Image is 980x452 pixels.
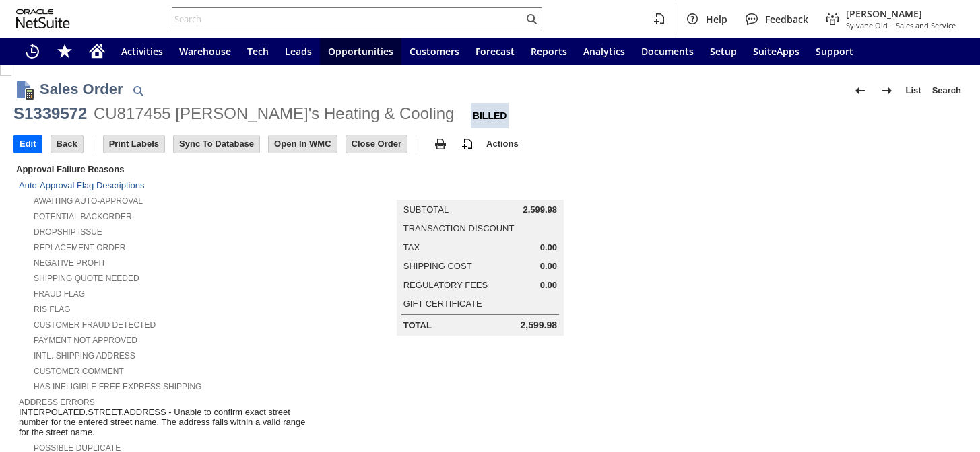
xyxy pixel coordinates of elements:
svg: Recent Records [24,43,40,59]
a: Tech [239,38,277,65]
a: Activities [113,38,171,65]
span: Activities [121,45,163,58]
span: Forecast [476,45,515,58]
span: 2,599.98 [521,319,558,331]
a: Search [927,80,967,102]
a: Subtotal [403,204,449,215]
span: 0.00 [540,242,557,253]
input: Search [172,11,523,27]
span: 0.00 [540,261,557,272]
span: Leads [285,45,312,58]
span: Analytics [583,45,625,58]
a: Has Ineligible Free Express Shipping [34,382,201,391]
span: 0.00 [540,280,557,291]
img: Quick Find [130,83,146,99]
span: Support [816,45,853,58]
span: Feedback [765,13,808,26]
img: Previous [852,83,868,99]
a: Gift Certificate [403,299,482,309]
input: Close Order [346,135,407,153]
caption: Summary [397,178,564,200]
a: Dropship Issue [34,227,102,237]
input: Open In WMC [269,135,337,153]
a: Potential Backorder [34,212,132,221]
div: Approval Failure Reasons [13,161,310,177]
a: List [901,80,927,102]
input: Sync To Database [174,135,259,153]
span: INTERPOLATED.STREET.ADDRESS - Unable to confirm exact street number for the entered street name. ... [19,407,308,438]
a: Auto-Approval Flag Descriptions [19,180,144,190]
span: Help [706,13,727,26]
svg: logo [16,9,70,28]
span: Sales and Service [896,20,956,30]
a: Leads [277,38,320,65]
span: Documents [641,45,694,58]
a: Reports [523,38,575,65]
a: RIS flag [34,305,71,314]
a: Customer Comment [34,367,124,376]
img: add-record.svg [459,136,476,152]
a: Home [81,38,113,65]
svg: Home [89,43,105,59]
input: Edit [14,135,42,153]
span: Sylvane Old [846,20,888,30]
a: Shipping Cost [403,261,472,271]
a: Tax [403,242,420,252]
input: Print Labels [104,135,164,153]
input: Back [51,135,83,153]
span: 2,599.98 [523,204,557,215]
span: Customers [410,45,459,58]
a: Support [808,38,861,65]
span: Setup [710,45,737,58]
a: Shipping Quote Needed [34,274,139,283]
a: Analytics [575,38,633,65]
a: Customers [401,38,467,65]
a: Fraud Flag [34,289,85,299]
div: Billed [471,103,509,128]
svg: Shortcuts [57,43,73,59]
span: Opportunities [328,45,393,58]
span: - [890,20,893,30]
img: Next [879,83,895,99]
a: Actions [481,139,524,149]
div: Shortcuts [48,38,81,65]
a: Warehouse [171,38,239,65]
span: Tech [247,45,269,58]
a: Setup [702,38,745,65]
a: Opportunities [320,38,401,65]
a: Awaiting Auto-Approval [34,196,143,206]
a: Documents [633,38,702,65]
span: Reports [531,45,567,58]
h1: Sales Order [40,78,123,100]
span: Warehouse [179,45,231,58]
a: Recent Records [16,38,48,65]
a: Regulatory Fees [403,280,488,290]
a: Forecast [467,38,523,65]
a: Transaction Discount [403,223,515,233]
a: Payment not approved [34,336,137,345]
div: CU817455 [PERSON_NAME]'s Heating & Cooling [94,103,455,124]
a: Customer Fraud Detected [34,320,156,330]
a: Total [403,320,432,330]
a: SuiteApps [745,38,808,65]
div: S1339572 [13,103,87,124]
a: Address Errors [19,398,95,407]
img: print.svg [432,136,449,152]
a: Negative Profit [34,258,106,268]
a: Intl. Shipping Address [34,351,135,361]
span: SuiteApps [753,45,799,58]
span: [PERSON_NAME] [846,7,956,20]
a: Replacement Order [34,243,125,252]
svg: Search [523,11,540,27]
